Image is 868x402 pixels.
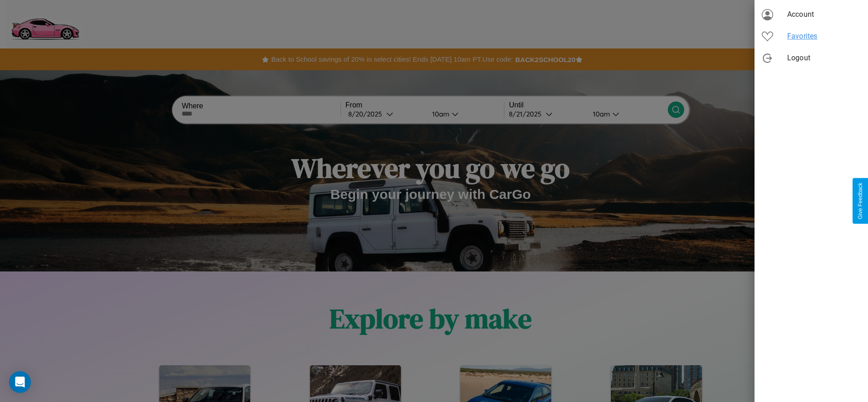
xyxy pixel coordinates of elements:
[787,53,861,63] span: Logout
[755,47,868,69] div: Logout
[787,31,861,42] span: Favorites
[9,371,31,393] div: Open Intercom Messenger
[857,183,863,219] div: Give Feedback
[755,4,868,25] div: Account
[755,25,868,47] div: Favorites
[787,9,861,20] span: Account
